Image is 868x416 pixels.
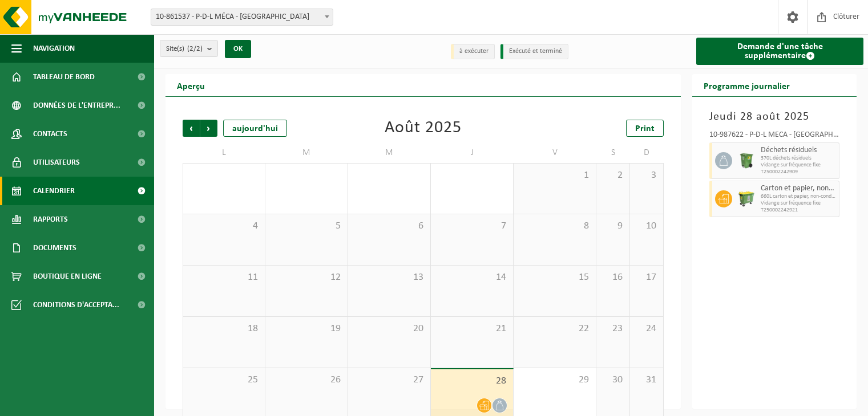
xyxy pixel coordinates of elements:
span: Print [635,124,655,133]
span: 660L carton et papier, non-conditionné (industriel) [761,193,836,200]
td: V [514,142,596,163]
span: 13 [354,271,425,284]
span: 8 [519,220,590,233]
h3: Jeudi 28 août 2025 [709,108,839,125]
span: Calendrier [33,177,75,205]
span: 9 [602,220,624,233]
li: Exécuté et terminé [500,44,568,59]
span: Tableau de bord [33,63,95,91]
span: 31 [636,374,657,386]
span: 10-861537 - P-D-L MÉCA - FOSSES-LA-VILLE [151,9,333,26]
span: Navigation [33,34,75,63]
span: 30 [602,374,624,386]
span: Contacts [33,120,67,148]
span: 3 [636,169,657,182]
span: Site(s) [166,40,203,58]
span: Vidange sur fréquence fixe [761,162,836,169]
span: Carton et papier, non-conditionné (industriel) [761,184,836,193]
span: 18 [189,323,259,335]
span: 2 [602,169,624,182]
span: Vidange sur fréquence fixe [761,200,836,207]
span: 25 [189,374,259,386]
div: aujourd'hui [223,120,287,137]
span: 26 [271,374,342,386]
span: 28 [437,375,507,388]
span: Données de l'entrepr... [33,91,120,120]
span: 22 [519,323,590,335]
td: D [630,142,664,163]
span: 10 [636,220,657,233]
count: (2/2) [187,45,203,52]
img: WB-0660-HPE-GN-50 [738,190,755,207]
h2: Aperçu [165,74,216,96]
span: 23 [602,323,624,335]
span: 7 [437,220,507,233]
td: L [183,142,265,163]
td: M [348,142,431,163]
span: 14 [437,271,507,284]
span: 21 [437,323,507,335]
a: Print [626,120,664,137]
span: Conditions d'accepta... [33,291,119,319]
span: T250002242921 [761,207,836,214]
div: 10-987622 - P-D-L MÉCA - [GEOGRAPHIC_DATA] [709,131,839,142]
span: 16 [602,271,624,284]
span: 24 [636,323,657,335]
button: OK [225,40,251,58]
span: 15 [519,271,590,284]
span: Rapports [33,205,68,234]
td: S [596,142,630,163]
td: M [265,142,348,163]
span: 12 [271,271,342,284]
span: Documents [33,234,76,262]
a: Demande d'une tâche supplémentaire [696,38,863,65]
span: 19 [271,323,342,335]
li: à exécuter [451,44,495,59]
span: 11 [189,271,259,284]
span: Déchets résiduels [761,146,836,155]
span: 29 [519,374,590,386]
div: Août 2025 [385,120,462,137]
span: 17 [636,271,657,284]
span: 20 [354,323,425,335]
span: 1 [519,169,590,182]
span: Précédent [183,120,200,137]
h2: Programme journalier [692,74,801,96]
button: Site(s)(2/2) [160,40,218,57]
span: 6 [354,220,425,233]
span: Boutique en ligne [33,262,102,291]
span: 27 [354,374,425,386]
span: 10-861537 - P-D-L MÉCA - FOSSES-LA-VILLE [151,9,333,25]
span: 370L déchets résiduels [761,155,836,162]
td: J [431,142,514,163]
span: 4 [189,220,259,233]
span: 5 [271,220,342,233]
span: T250002242909 [761,169,836,176]
img: WB-0370-HPE-GN-50 [738,152,755,169]
span: Suivant [200,120,217,137]
span: Utilisateurs [33,148,80,177]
